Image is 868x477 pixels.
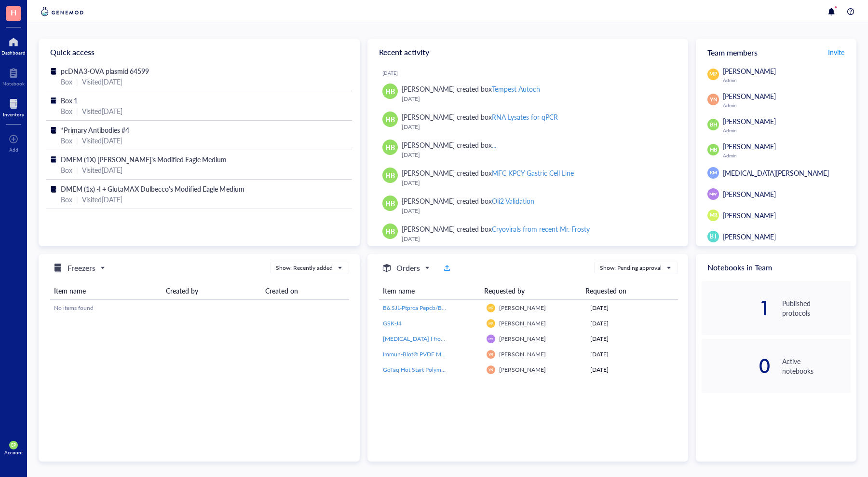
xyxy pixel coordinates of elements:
div: Box [61,165,72,175]
span: [PERSON_NAME] [723,91,776,101]
div: [PERSON_NAME] created box [402,140,496,150]
div: [DATE] [590,350,674,359]
div: Visited [DATE] [82,106,122,116]
div: Visited [DATE] [82,165,122,175]
div: | [76,194,78,205]
th: Item name [379,282,480,300]
span: Immun-Blot® PVDF Membrane, Roll, 26 cm x 3.3 m, 1620177 [383,350,542,358]
div: Visited [DATE] [82,76,122,87]
div: | [76,76,78,87]
a: GoTaq Hot Start Polymerase [383,365,479,374]
div: Active notebooks [782,356,851,376]
span: [MEDICAL_DATA][PERSON_NAME] [723,168,829,178]
span: [PERSON_NAME] [723,66,776,76]
span: MR [709,211,717,219]
span: HB [709,146,717,154]
div: [DATE] [590,319,674,328]
div: [DATE] [590,365,674,374]
span: HB [385,170,395,181]
span: MP [488,322,493,325]
a: HB[PERSON_NAME] created boxMFC KPCY Gastric Cell Line[DATE] [375,164,681,192]
span: [MEDICAL_DATA] I from bovine pancreas,Type IV, lyophilized powder, ≥2,000 Kunitz units/mg protein [383,335,642,343]
div: [PERSON_NAME] created box [402,112,558,122]
div: Team members [696,39,856,66]
div: Show: Pending approval [600,264,662,272]
a: HB[PERSON_NAME] created boxOli2 Validation[DATE] [375,192,681,220]
div: [DATE] [402,122,673,132]
div: 0 [702,358,770,374]
div: MFC KPCY Gastric Cell Line [492,168,574,178]
a: B6.SJL-Ptprca Pepcb/BoyJ (B6CD45.1) [383,304,479,312]
span: [PERSON_NAME] [499,319,546,327]
a: Immun-Blot® PVDF Membrane, Roll, 26 cm x 3.3 m, 1620177 [383,350,479,359]
span: DMEM (1X) [PERSON_NAME]'s Modified Eagle Medium [61,154,227,164]
div: Box [61,106,72,116]
a: Dashboard [1,34,26,56]
span: [PERSON_NAME] [723,116,776,126]
div: Inventory [3,112,24,117]
th: Created on [261,282,349,300]
div: 1 [702,300,770,316]
div: | [76,135,78,146]
span: Invite [828,47,844,57]
div: No items found [54,304,345,312]
div: [DATE] [402,150,673,160]
span: [PERSON_NAME] [723,189,776,199]
span: BT [710,232,717,241]
a: Inventory [3,96,24,117]
span: [PERSON_NAME] [723,210,776,220]
span: GoTaq Hot Start Polymerase [383,365,454,374]
a: Invite [827,44,845,60]
span: HB [385,198,395,209]
span: [PERSON_NAME] [499,365,546,374]
span: YN [488,352,493,357]
span: HB [385,142,395,153]
div: Admin [723,77,851,83]
span: [PERSON_NAME] [499,350,546,358]
div: Tempest Autoch [492,84,540,94]
div: Notebook [2,81,25,86]
div: ... [492,140,496,150]
span: YN [709,96,717,104]
span: MP [710,70,717,78]
span: MP [488,306,493,310]
div: Box [61,76,72,87]
div: Account [4,449,23,455]
span: DMEM (1x) -I + GlutaMAX Dulbecco's Modified Eagle Medium [61,184,244,194]
div: Visited [DATE] [82,135,122,146]
span: B6.SJL-Ptprca Pepcb/BoyJ (B6CD45.1) [383,304,481,312]
div: Admin [723,127,851,133]
img: genemod-logo [39,6,86,17]
div: | [76,165,78,175]
div: Quick access [39,39,360,66]
div: Oli2 Validation [492,196,534,206]
div: [PERSON_NAME] created box [402,196,534,206]
h5: Freezers [68,262,95,274]
span: [PERSON_NAME] [723,141,776,151]
div: Dashboard [1,50,26,56]
span: BH [709,121,717,129]
span: [PERSON_NAME] [499,335,546,343]
div: Add [9,147,18,153]
span: pcDNA3-OVA plasmid 64599 [61,66,149,76]
span: HB [385,86,395,97]
div: Admin [723,153,851,158]
div: [DATE] [590,304,674,312]
span: Box 1 [61,96,78,105]
div: [DATE] [402,178,673,188]
a: HB[PERSON_NAME] created boxRNA Lysates for qPCR[DATE] [375,108,681,136]
div: RNA Lysates for qPCR [492,112,558,122]
span: H [11,6,16,18]
div: Box [61,194,72,205]
span: KM [710,169,717,176]
div: Admin [723,102,851,108]
div: [DATE] [382,70,681,76]
div: | [76,106,78,116]
h5: Orders [396,262,420,274]
th: Requested by [480,282,582,300]
a: HB[PERSON_NAME] created boxTempest Autoch[DATE] [375,80,681,108]
span: HB [385,114,395,125]
span: EP [11,443,16,448]
div: Notebooks in Team [696,254,856,281]
div: Published protocols [782,298,851,318]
